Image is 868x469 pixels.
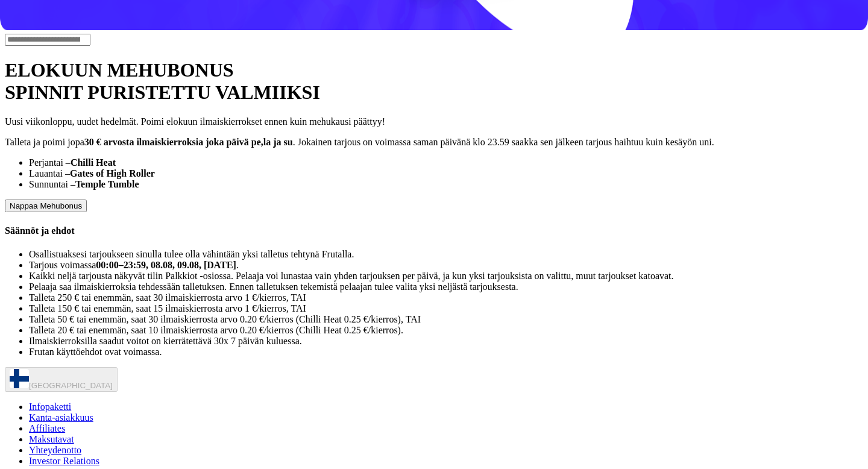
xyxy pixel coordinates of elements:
[29,347,863,357] li: Frutan käyttöehdot ovat voimassa.
[29,157,863,168] li: Perjantai –
[29,303,863,314] li: Talleta 150 € tai enemmän, saat 15 ilmaiskierrosta arvo 1 €/kierros, TAI
[75,179,139,189] strong: Temple Tumble
[29,412,93,423] a: Kanta-asiakkuus
[5,116,863,127] p: Uusi viikonloppu, uudet hedelmät. Poimi elokuun ilmaiskierrokset ennen kuin mehukausi päättyy!
[29,271,863,282] li: Kaikki neljä tarjousta näkyvät tilin Palkkiot -osiossa. Pelaaja voi lunastaa vain yhden tarjoukse...
[29,401,71,412] a: Infopaketti
[5,59,234,81] strong: ELOKUUN MEHUBONUS
[29,325,863,336] li: Talleta 20 € tai enemmän, saat 10 ilmaiskierrosta arvo 0.20 €/kierros (Chilli Heat 0.25 €/kierros).
[71,157,116,168] strong: Chilli Heat
[29,282,863,292] li: Pelaaja saa ilmaiskierroksia tehdessään talletuksen. Ennen talletuksen tekemistä pelaajan tulee v...
[10,201,82,210] span: Nappaa Mehubonus
[29,336,863,347] li: Ilmaiskierroksilla saadut voitot on kierrätettävä 30x 7 päivän kuluessa.
[29,423,65,433] a: Affiliates
[5,225,863,236] h4: Säännöt ja ehdot
[5,367,118,392] button: [GEOGRAPHIC_DATA]
[5,81,320,103] strong: SPINNIT PURISTETTU VALMIIKSI
[70,168,155,178] strong: Gates of High Roller
[29,249,863,260] li: Osallistuaksesi tarjoukseen sinulla tulee olla vähintään yksi talletus tehtynä Frutalla.
[29,260,863,271] li: Tarjous voimassa .
[29,314,863,325] li: Talleta 50 € tai enemmän, saat 30 ilmaiskierrosta arvo 0.20 €/kierros (Chilli Heat 0.25 €/kierros...
[29,168,863,179] li: Lauantai –
[29,456,99,466] a: Investor Relations
[5,200,87,212] button: Nappaa Mehubonus
[29,179,863,190] li: Sunnuntai –
[29,381,113,390] span: [GEOGRAPHIC_DATA]
[5,34,90,46] input: Search
[29,445,81,455] a: Yhteydenotto
[5,137,863,148] p: Talleta ja poimi jopa . Jokainen tarjous on voimassa saman päivänä klo 23.59 saakka sen jälkeen t...
[29,434,74,444] a: Maksutavat
[29,292,863,303] li: Talleta 250 € tai enemmän, saat 30 ilmaiskierrosta arvo 1 €/kierros, TAI
[96,260,236,270] strong: 00:00–23:59, 08.08, 09.08, [DATE]
[84,137,293,147] span: 30 € arvosta ilmaiskierroksia joka päivä pe,la ja su
[10,369,29,388] img: Finland flag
